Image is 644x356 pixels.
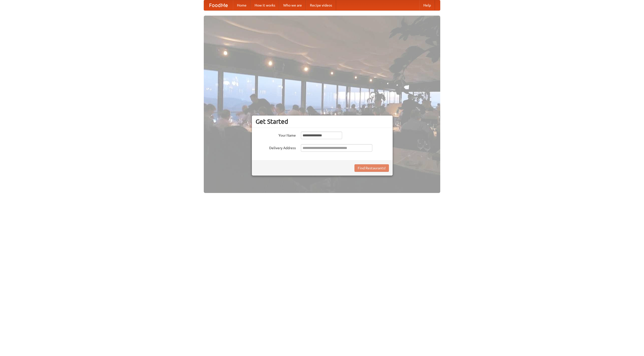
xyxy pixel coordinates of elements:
a: Help [419,0,435,10]
a: FoodMe [204,0,233,10]
label: Delivery Address [256,144,296,150]
button: Find Restaurants! [354,164,389,172]
a: Recipe videos [306,0,336,10]
a: Who we are [279,0,306,10]
a: How it works [251,0,279,10]
h3: Get Started [256,118,389,125]
a: Home [233,0,251,10]
label: Your Name [256,132,296,138]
